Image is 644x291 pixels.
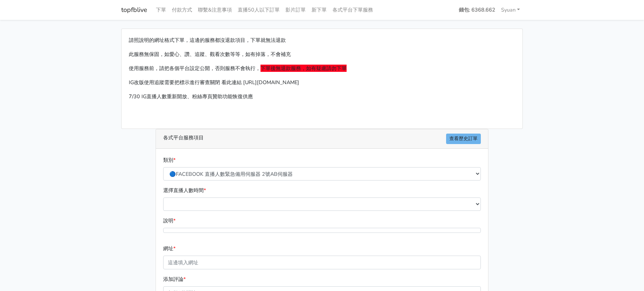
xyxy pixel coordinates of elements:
[129,92,515,101] p: 7/30 IG直播人數重新開放、粉絲專頁贊助功能恢復供應
[456,3,498,17] a: 錢包: 6368.662
[153,3,169,17] a: 下單
[446,134,481,144] a: 查看歷史訂單
[235,3,283,17] a: 直播50人以下訂單
[129,64,515,73] p: 使用服務前，請把各個平台設定公開，否則服務不會執行，
[163,217,175,225] label: 說明
[163,256,481,269] input: 這邊填入網址
[330,3,376,17] a: 各式平台下單服務
[163,186,206,195] label: 選擇直播人數時間
[163,244,175,253] label: 網址
[309,3,330,17] a: 新下單
[163,156,175,164] label: 類別
[498,3,523,17] a: Syuan
[260,65,347,72] span: 下單後無退款服務，如有疑慮請勿下單
[283,3,309,17] a: 影片訂單
[195,3,235,17] a: 聯繫&注意事項
[129,36,515,44] p: 請照說明的網址格式下單，這邊的服務都沒退款項目，下單就無法退款
[121,3,147,17] a: topfblive
[156,129,488,149] div: 各式平台服務項目
[129,50,515,58] p: 此服務無保固，如愛心、讚、追蹤、觀看次數等等，如有掉落，不會補充
[163,275,186,283] label: 添加評論
[459,6,495,13] strong: 錢包: 6368.662
[129,78,515,87] p: IG改版使用追蹤需要把標示進行審查關閉 看此連結 [URL][DOMAIN_NAME]
[169,3,195,17] a: 付款方式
